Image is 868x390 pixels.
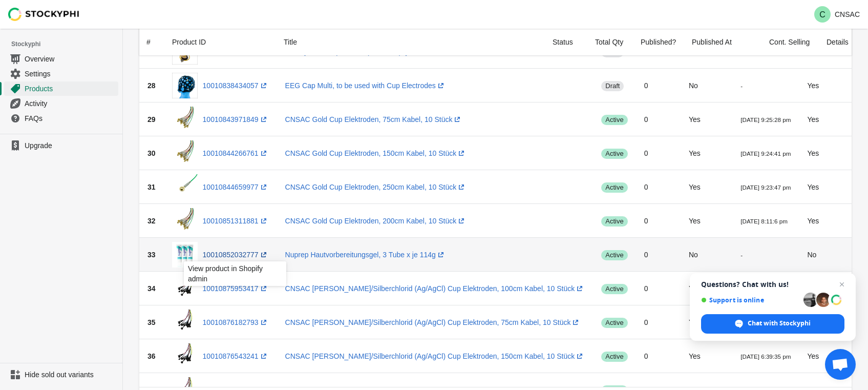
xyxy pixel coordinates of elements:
img: eeg-gold-cup-electrode-emg-6_800x_27067e91-42c0-46ff-8949-b3c30e7b4319.png [172,107,198,132]
img: nuprep-hautreinigungscreme-skin-preparation-gel-4_1800x1800_b59218d9-a2bd-48b2-9c10-d7a0ac73bdb0.png [172,242,198,268]
small: [DATE] 6:39:35 pm [740,353,791,360]
span: Avatar with initials C [814,6,831,23]
span: 31 [147,183,156,191]
div: # [146,37,152,47]
span: Questions? Chat with us! [701,280,844,289]
td: 0 [636,136,681,170]
td: 0 [636,272,681,305]
span: Close chat [836,278,848,291]
small: [DATE] 9:23:47 pm [740,184,791,191]
span: 29 [147,115,156,124]
span: active [601,115,627,125]
span: 28 [147,81,156,90]
a: 10010852032777(opens a new window) [203,251,269,259]
span: 34 [147,284,156,293]
td: Yes [681,170,732,204]
td: Yes [681,339,732,373]
a: 10010876182793(opens a new window) [203,318,269,326]
td: 0 [636,339,681,373]
small: [DATE] 8:11:6 pm [740,218,788,224]
td: Yes [799,170,856,204]
span: Chat with Stockyphi [748,319,811,328]
div: Published At [684,29,761,55]
button: Avatar with initials CCNSAC [810,4,864,25]
td: Yes [799,136,856,170]
td: Yes [799,69,856,102]
div: Title [276,29,544,55]
a: CNSAC [PERSON_NAME]/Silberchlorid (Ag/AgCl) Cup Elektroden, 75cm Kabel, 10 Stück(opens a new window) [285,318,581,326]
a: EEG Cap Multi, to be used with Cup Electrodes(opens a new window) [285,81,446,90]
a: 10010844266761(opens a new window) [203,149,269,157]
img: eeg-gold-cup-electrode-emg-6_800x_7dc35215-1b09-4871-8bb9-a5e7caa843a3.png [172,208,198,234]
td: No [681,69,732,102]
a: CNSAC Gold Cup Elektroden, 75cm Kabel, 10 Stück(opens a new window) [285,115,463,124]
a: Activity [4,96,118,111]
span: Upgrade [25,140,116,151]
a: 10010844659977(opens a new window) [203,183,269,191]
span: active [601,216,627,227]
td: Yes [799,102,856,136]
td: 0 [636,238,681,272]
small: [DATE] 9:24:41 pm [740,150,791,157]
span: 32 [147,217,156,225]
a: Products [4,81,118,96]
td: Yes [681,204,732,238]
div: Details [818,29,857,55]
a: Upgrade [4,138,118,153]
small: - [740,83,743,89]
p: CNSAC [835,10,860,18]
span: Support is online [701,296,800,304]
img: silver-silver_chloride_eeg_cup_electrodes_cnsac_medshop-2_1800x1800_f11ccd1f-860b-40c8-ae98-c9ad7... [172,310,198,335]
td: 0 [636,170,681,204]
span: active [601,250,627,260]
td: Yes [799,339,856,373]
a: 10010838434057(opens a new window) [203,81,269,90]
span: Activity [25,98,116,109]
img: silver-silver_chloride_eeg_cup_electrodes_cnsac_medshop-2_1800x1800_65778d84-7cc5-48c8-892a-f4873... [172,343,198,369]
small: [DATE] 9:25:28 pm [740,116,791,123]
span: Overview [25,54,116,64]
span: draft [601,81,624,91]
td: Yes [799,272,856,305]
td: 0 [636,305,681,339]
span: active [601,149,627,159]
div: Chat with Stockyphi [701,314,844,334]
span: active [601,318,627,328]
div: Cont. Selling [761,29,818,55]
img: silver-silver_chloride_eeg_cup_electrodes_cnsac_medshop-2_1800x1800_e275d417-4e34-4b15-b79a-c6f0d... [172,276,198,301]
img: Stockyphi [8,8,80,21]
span: 36 [147,352,156,360]
span: active [601,352,627,362]
small: - [740,252,743,258]
span: active [601,284,627,294]
a: Settings [4,66,118,81]
td: Yes [799,204,856,238]
img: eeg-gold-cup-electrode-emg-6_800x_9598ec49-fe9a-4923-8334-81f36c7374d2.png [172,140,198,166]
td: 0 [636,69,681,102]
a: Hide sold out variants [4,367,118,382]
a: CNSAC Gold Cup Elektroden, 150cm Kabel, 10 Stück(opens a new window) [285,149,467,157]
td: 0 [636,102,681,136]
div: Open chat [825,349,856,380]
a: CNSAC [PERSON_NAME]/Silberchlorid (Ag/AgCl) Cup Elektroden, 100cm Kabel, 10 Stück(opens a new win... [285,284,585,293]
div: Total Qty [587,29,632,55]
span: Stockyphi [11,39,122,49]
img: eeg-cup-electrodes-gold-napf-elektrode-2_800x_109eedb8-364d-4161-8b36-5223cf5f8c5e.png [172,174,198,200]
a: Overview [4,51,118,66]
span: Products [25,84,116,94]
a: 10010851311881(opens a new window) [203,217,269,225]
div: Product ID [164,29,276,55]
img: eeg-haube-system-haube-eeg-cap-gold-cup-elektrode.jpg [172,73,198,98]
span: 33 [147,251,156,259]
span: FAQs [25,113,116,124]
span: Hide sold out variants [25,370,116,380]
div: Status [544,29,587,55]
span: Settings [25,69,116,79]
a: CNSAC [PERSON_NAME]/Silberchlorid (Ag/AgCl) Cup Elektroden, 150cm Kabel, 10 Stück(opens a new win... [285,352,585,360]
span: 35 [147,318,156,326]
a: CNSAC Gold Cup Elektroden, 250cm Kabel, 10 Stück(opens a new window) [285,183,467,191]
td: Yes [681,102,732,136]
a: 10010843971849(opens a new window) [203,115,269,124]
a: CNSAC Gold Cup Elektroden, 200cm Kabel, 10 Stück(opens a new window) [285,217,467,225]
td: 0 [636,204,681,238]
